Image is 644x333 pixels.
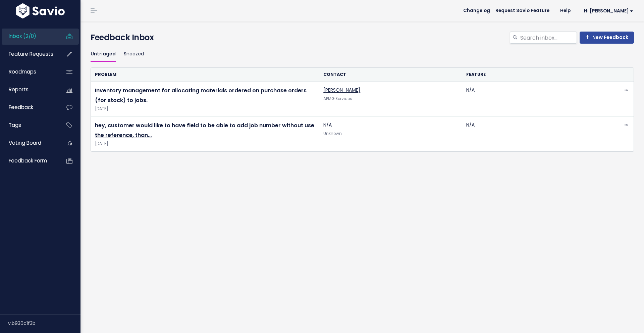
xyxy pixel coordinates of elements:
[2,82,56,97] a: Reports
[323,131,342,136] span: Unknown
[462,82,605,117] td: N/A
[8,315,80,332] div: v.b930c1f3b
[2,64,56,80] a: Roadmaps
[91,46,116,62] a: Untriaged
[490,6,555,16] a: Request Savio Feature
[95,140,315,147] span: [DATE]
[95,87,307,104] a: Inventory management for allocating materials ordered on purchase orders (for stock) to jobs.
[323,96,352,101] a: APMG Services
[9,33,36,40] span: Inbox (2/0)
[584,8,633,13] span: Hi [PERSON_NAME]
[580,32,634,44] a: New Feedback
[91,32,634,44] h4: Feedback Inbox
[319,117,462,152] td: N/A
[323,87,360,93] a: [PERSON_NAME]
[9,157,47,164] span: Feedback form
[520,32,577,44] input: Search inbox...
[462,68,605,82] th: Feature
[2,135,56,151] a: Voting Board
[555,6,576,16] a: Help
[2,153,56,169] a: Feedback form
[95,122,314,139] a: hey, customer would like to have field to be able to add job number without use the reference, than…
[9,50,53,57] span: Feature Requests
[91,46,634,62] ul: Filter feature requests
[9,86,29,93] span: Reports
[91,68,319,82] th: Problem
[463,8,490,13] span: Changelog
[9,139,41,146] span: Voting Board
[2,117,56,133] a: Tags
[9,122,21,129] span: Tags
[462,117,605,152] td: N/A
[95,105,315,112] span: [DATE]
[2,100,56,115] a: Feedback
[319,68,462,82] th: Contact
[576,6,639,16] a: Hi [PERSON_NAME]
[2,46,56,62] a: Feature Requests
[14,3,66,18] img: logo-white.9d6f32f41409.svg
[9,68,36,75] span: Roadmaps
[9,104,33,111] span: Feedback
[124,46,144,62] a: Snoozed
[2,29,56,44] a: Inbox (2/0)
